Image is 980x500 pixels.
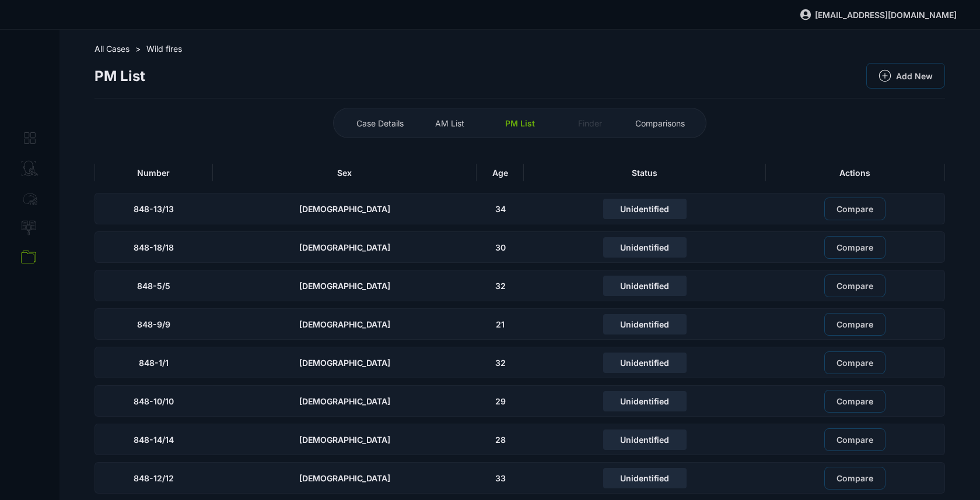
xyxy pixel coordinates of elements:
span: Number [137,168,170,178]
span: Compare [836,204,873,214]
span: Unidentified [620,396,669,406]
span: Unidentified [620,473,669,483]
button: Compare [824,274,885,297]
span: [DEMOGRAPHIC_DATA] [299,319,390,329]
button: Compare [824,198,885,220]
span: 32 [495,281,506,291]
span: 32 [495,358,506,368]
span: All Cases [94,44,129,54]
button: Compare [824,467,885,490]
span: Compare [836,242,873,252]
button: Compare [824,351,885,374]
span: 848-13/13 [134,204,174,214]
span: [DEMOGRAPHIC_DATA] [299,358,390,368]
span: Wild fires [146,44,182,54]
span: Compare [836,281,873,291]
span: Age [492,168,508,178]
span: PM List [94,68,145,84]
span: Unidentified [620,319,669,329]
span: Unidentified [620,281,669,291]
span: Compare [836,435,873,445]
span: [DEMOGRAPHIC_DATA] [299,473,390,483]
span: Unidentified [620,242,669,252]
button: Compare [824,236,885,259]
span: Compare [836,473,873,483]
span: Unidentified [620,435,669,445]
span: 28 [495,435,506,445]
span: [EMAIL_ADDRESS][DOMAIN_NAME] [815,10,957,20]
span: Comparisons [635,118,685,128]
span: [DEMOGRAPHIC_DATA] [299,435,390,445]
span: 21 [496,319,505,329]
img: svg%3e [799,8,812,21]
span: Unidentified [620,358,669,368]
span: Compare [836,396,873,406]
span: 848-1/1 [139,358,169,368]
span: 848-14/14 [134,435,174,445]
span: 29 [495,396,506,406]
span: Case Details [356,118,404,128]
span: Actions [839,168,870,178]
span: 30 [495,242,506,252]
span: Unidentified [620,204,669,214]
span: [DEMOGRAPHIC_DATA] [299,396,390,406]
span: > [135,44,141,54]
span: 848-12/12 [134,473,174,483]
span: AM List [435,118,464,128]
span: [DEMOGRAPHIC_DATA] [299,204,390,214]
span: PM List [505,118,535,128]
span: [DEMOGRAPHIC_DATA] [299,281,390,291]
span: 848-18/18 [134,242,174,252]
span: Status [632,168,657,178]
span: 34 [495,204,506,214]
span: [DEMOGRAPHIC_DATA] [299,242,390,252]
button: Compare [824,313,885,336]
span: 33 [495,473,506,483]
span: 848-10/10 [134,396,174,406]
span: 848-9/9 [137,319,170,329]
span: Compare [836,358,873,368]
span: Add New [896,71,933,81]
span: 848-5/5 [137,281,170,291]
span: Sex [337,168,352,178]
button: Add New [866,63,945,89]
button: Compare [824,390,885,413]
span: Compare [836,319,873,329]
button: Compare [824,428,885,451]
